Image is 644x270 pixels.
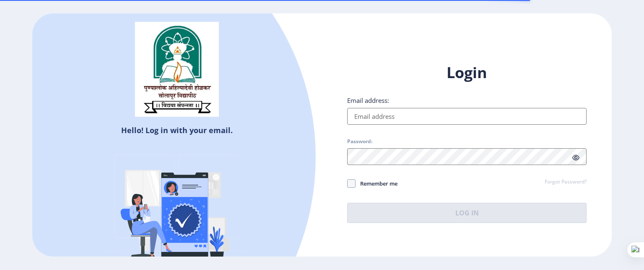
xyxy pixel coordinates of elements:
[347,138,372,145] label: Password:
[347,96,389,105] label: Email address:
[347,203,587,223] button: Log In
[347,108,587,125] input: Email address
[356,178,397,189] span: Remember me
[135,22,219,117] img: sulogo.png
[545,178,587,186] a: Forgot Password?
[347,63,587,83] h1: Login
